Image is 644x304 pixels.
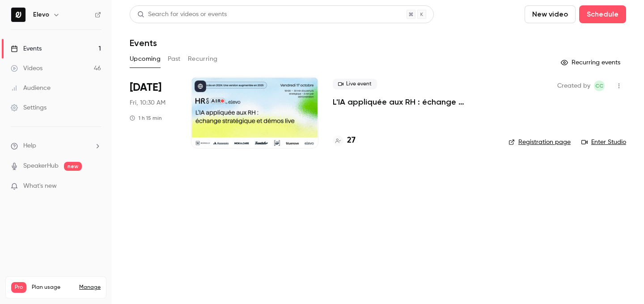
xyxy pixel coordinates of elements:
[11,282,26,293] span: Pro
[168,52,181,66] button: Past
[508,138,571,147] a: Registration page
[130,114,162,122] div: 1 h 15 min
[333,135,356,147] a: 27
[23,161,59,171] a: SpeakerHub
[595,80,603,91] span: CC
[33,10,49,19] h6: Elevo
[11,103,47,112] div: Settings
[130,77,177,148] div: Oct 17 Fri, 10:30 AM (Europe/Paris)
[11,141,101,151] li: help-dropdown-opener
[79,284,101,291] a: Manage
[11,64,42,73] div: Videos
[130,38,157,48] h1: Events
[11,44,42,53] div: Events
[188,52,218,66] button: Recurring
[137,10,227,19] div: Search for videos or events
[130,80,161,95] span: [DATE]
[347,135,356,147] h4: 27
[333,97,494,107] a: L'IA appliquée aux RH : échange stratégique et démos live.
[333,79,377,89] span: Live event
[557,55,626,70] button: Recurring events
[525,5,576,23] button: New video
[130,52,161,66] button: Upcoming
[11,8,25,22] img: Elevo
[557,80,590,91] span: Created by
[581,138,626,147] a: Enter Studio
[90,182,101,190] iframe: Noticeable Trigger
[579,5,626,23] button: Schedule
[32,284,74,291] span: Plan usage
[23,141,36,151] span: Help
[64,162,82,171] span: new
[11,84,51,93] div: Audience
[594,80,605,91] span: Clara Courtillier
[23,182,57,191] span: What's new
[130,98,165,107] span: Fri, 10:30 AM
